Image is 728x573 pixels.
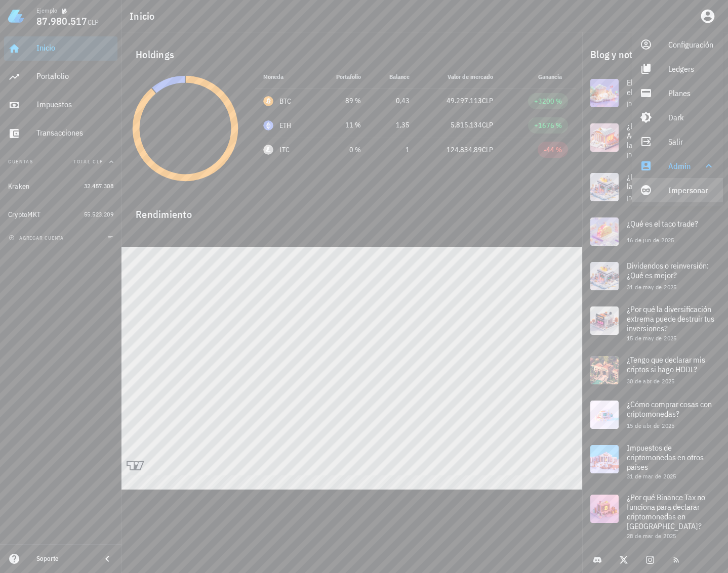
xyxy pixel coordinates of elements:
[668,107,715,127] div: Dark
[482,96,493,105] span: CLP
[73,158,103,165] span: Total CLP
[36,128,113,138] div: Transacciones
[322,120,361,130] div: 11 %
[36,7,58,15] div: Ejemplo
[322,145,361,155] div: 0 %
[314,65,369,89] th: Portafolio
[582,348,728,392] a: ¿Tengo que declarar mis criptos si hago HODL? 30 de abr de 2025
[36,43,113,53] div: Inicio
[279,120,292,130] div: ETH
[627,377,675,385] span: 30 de abr de 2025
[627,443,704,472] span: Impuestos de criptomonedas en otros países
[263,96,273,106] div: BTC-icon
[36,71,113,81] div: Portafolio
[627,77,717,97] span: El presidente de la FED deja el cargo: ¿Qué se viene?
[279,96,292,106] div: BTC
[668,131,715,152] div: Salir
[36,100,113,109] div: Impuestos
[369,65,418,89] th: Balance
[263,120,273,130] div: ETH-icon
[36,14,88,28] span: 87.980.517
[482,145,493,154] span: CLP
[627,171,718,191] span: ¿Los bancos crean dinero de la nada?
[627,399,712,419] span: ¿Cómo comprar cosas con criptomonedas?
[84,210,113,218] span: 55.523.209
[534,120,562,130] div: +1676 %
[668,59,715,79] div: Ledgers
[534,96,562,106] div: +3200 %
[538,73,568,80] span: Ganancia
[4,121,117,146] a: Transacciones
[582,437,728,487] a: Impuestos de criptomonedas en otros países 31 de mar de 2025
[627,121,714,150] span: ¿El “One Big Beautiful Bill Act” beneficiará a Bitcoin a largo plazo?
[627,355,705,374] span: ¿Tengo que declarar mis criptos si hago HODL?
[627,532,676,540] span: 28 de mar de 2025
[627,422,675,429] span: 15 de abr de 2025
[447,145,482,154] span: 124.834,89
[582,254,728,298] a: Dividendos o reinversión: ¿Qué es mejor? 31 de may de 2025
[4,65,117,89] a: Portafolio
[627,492,705,532] span: ¿Por qué Binance Tax no funciona para declarar criptomonedas en [GEOGRAPHIC_DATA]?
[582,487,728,546] a: ¿Por qué Binance Tax no funciona para declarar criptomonedas en [GEOGRAPHIC_DATA]? 28 de mar de 2025
[263,145,273,155] div: LTC-icon
[632,154,723,178] div: Admin
[627,283,677,291] span: 31 de may de 2025
[582,209,728,254] a: ¿Qué es el taco trade? 16 de jun de 2025
[627,304,714,333] span: ¿Por qué la diversificación extrema puede destruir tus inversiones?
[377,145,410,155] div: 1
[447,96,482,105] span: 49.297.113
[36,555,93,563] div: Soporte
[322,96,361,106] div: 89 %
[627,218,698,229] span: ¿Qué es el taco trade?
[627,194,643,202] span: [DATE]
[544,145,562,155] div: -44 %
[418,65,501,89] th: Valor de mercado
[627,236,674,244] span: 16 de jun de 2025
[377,96,410,106] div: 0,43
[627,260,709,280] span: Dividendos o reinversión: ¿Qué es mejor?
[627,151,643,159] span: [DATE]
[582,298,728,348] a: ¿Por qué la diversificación extrema puede destruir tus inversiones? 15 de may de 2025
[451,120,482,129] span: 5.815.134
[668,83,715,103] div: Planes
[128,38,576,71] div: Holdings
[4,174,117,198] a: Kraken 32.457.308
[377,120,410,130] div: 1,35
[4,93,117,117] a: Impuestos
[627,472,676,480] span: 31 de mar de 2025
[668,180,715,200] div: Impersonar
[130,8,159,24] h1: Inicio
[4,202,117,227] a: CryptoMKT 55.523.209
[8,182,30,191] div: Kraken
[8,210,41,219] div: CryptoMKT
[627,100,643,108] span: [DATE]
[4,36,117,61] a: Inicio
[6,233,68,243] button: agregar cuenta
[627,334,677,342] span: 15 de may de 2025
[88,18,99,27] span: CLP
[8,8,24,24] img: LedgiFi
[279,145,290,155] div: LTC
[582,392,728,437] a: ¿Cómo comprar cosas con criptomonedas? 15 de abr de 2025
[11,235,64,241] span: agregar cuenta
[482,120,493,129] span: CLP
[255,65,314,89] th: Moneda
[84,182,113,190] span: 32.457.308
[128,198,576,223] div: Rendimiento
[668,34,715,55] div: Configuración
[4,150,117,174] button: CuentasTotal CLP
[127,461,144,470] a: Charting by TradingView
[668,156,691,176] div: Admin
